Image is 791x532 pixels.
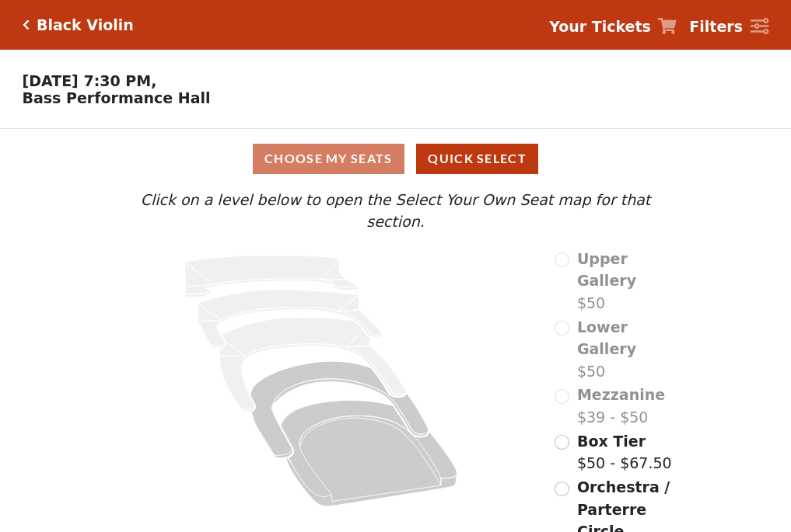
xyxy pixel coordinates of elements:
[577,318,636,358] span: Lower Gallery
[577,386,665,403] span: Mezzanine
[198,290,383,348] path: Lower Gallery - Seats Available: 0
[577,430,672,475] label: $50 - $67.50
[689,18,743,35] strong: Filters
[577,384,665,428] label: $39 - $50
[37,16,134,34] h5: Black Violin
[577,316,681,383] label: $50
[282,400,458,506] path: Orchestra / Parterre Circle - Seats Available: 691
[689,16,768,38] a: Filters
[549,18,651,35] strong: Your Tickets
[577,250,636,290] span: Upper Gallery
[185,256,359,297] path: Upper Gallery - Seats Available: 0
[549,16,677,38] a: Your Tickets
[577,433,646,450] span: Box Tier
[416,144,538,174] button: Quick Select
[23,19,30,30] a: Click here to go back to filters
[577,248,681,315] label: $50
[110,189,681,233] p: Click on a level below to open the Select Your Own Seat map for that section.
